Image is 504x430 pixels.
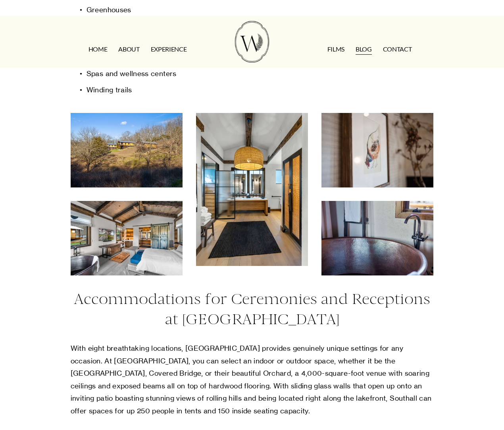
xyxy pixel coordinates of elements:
p: Winding trails [87,84,433,96]
a: Blog [356,43,372,55]
p: With eight breathtaking locations, [GEOGRAPHIC_DATA] provides genuinely unique settings for any o... [71,342,433,417]
p: Spas and wellness centers [87,67,433,80]
a: CONTACT [383,43,412,55]
img: Wild Fern Weddings [235,21,269,63]
a: EXPERIENCE [151,43,187,55]
a: FILMS [327,43,344,55]
a: ABOUT [118,43,139,55]
a: HOME [88,43,108,55]
h3: Accommodations for Ceremonies and Receptions at [GEOGRAPHIC_DATA] [71,289,433,329]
